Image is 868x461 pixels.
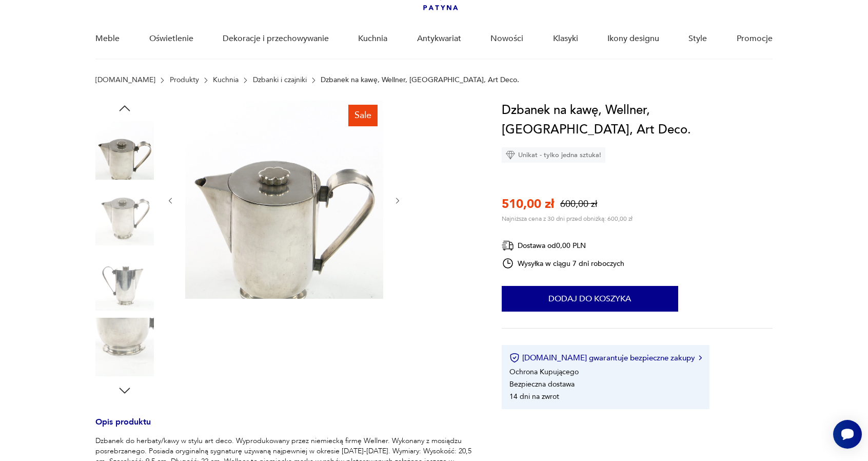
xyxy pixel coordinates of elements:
[699,355,702,360] img: Ikona strzałki w prawo
[607,19,659,59] a: Ikony designu
[321,76,519,84] p: Dzbanek na kawę, Wellner, [GEOGRAPHIC_DATA], Art Deco.
[502,196,554,213] p: 510,00 zł
[688,19,707,59] a: Style
[502,101,773,140] h1: Dzbanek na kawę, Wellner, [GEOGRAPHIC_DATA], Art Deco.
[95,121,154,180] img: Zdjęcie produktu Dzbanek na kawę, Wellner, Niemcy, Art Deco.
[502,239,514,252] img: Ikona dostawy
[509,353,702,363] button: [DOMAIN_NAME] gwarantuje bezpieczne zakupy
[502,147,605,163] div: Unikat - tylko jedna sztuka!
[185,101,383,299] img: Zdjęcie produktu Dzbanek na kawę, Wellner, Niemcy, Art Deco.
[253,76,307,84] a: Dzbanki i czajniki
[502,239,625,252] div: Dostawa od 0,00 PLN
[358,19,387,59] a: Kuchnia
[509,353,520,363] img: Ikona certyfikatu
[509,367,579,377] li: Ochrona Kupującego
[417,19,461,59] a: Antykwariat
[95,419,477,436] h3: Opis produktu
[737,19,773,59] a: Promocje
[170,76,199,84] a: Produkty
[213,76,239,84] a: Kuchnia
[95,318,154,376] img: Zdjęcie produktu Dzbanek na kawę, Wellner, Niemcy, Art Deco.
[509,379,575,389] li: Bezpieczna dostawa
[560,198,597,210] p: 600,00 zł
[502,215,633,223] p: Najniższa cena z 30 dni przed obniżką: 600,00 zł
[509,392,559,401] li: 14 dni na zwrot
[553,19,578,59] a: Klasyki
[95,187,154,245] img: Zdjęcie produktu Dzbanek na kawę, Wellner, Niemcy, Art Deco.
[502,286,678,312] button: Dodaj do koszyka
[95,19,120,59] a: Meble
[223,19,329,59] a: Dekoracje i przechowywanie
[95,76,155,84] a: [DOMAIN_NAME]
[149,19,193,59] a: Oświetlenie
[833,420,862,449] iframe: Smartsupp widget button
[348,105,378,126] div: Sale
[95,252,154,311] img: Zdjęcie produktu Dzbanek na kawę, Wellner, Niemcy, Art Deco.
[502,257,625,270] div: Wysyłka w ciągu 7 dni roboczych
[506,150,515,160] img: Ikona diamentu
[490,19,523,59] a: Nowości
